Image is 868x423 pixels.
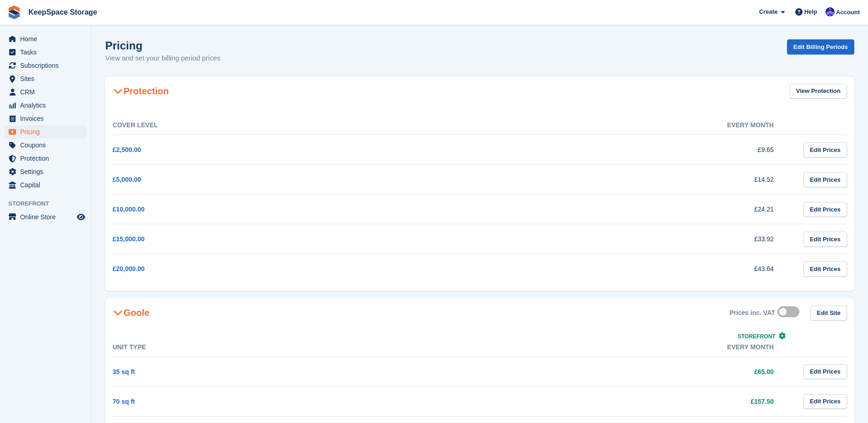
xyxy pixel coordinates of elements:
[105,39,221,52] h1: Pricing
[20,211,75,223] span: Online Store
[5,125,86,138] a: menu
[738,333,775,340] span: Storefront
[5,165,86,178] a: menu
[5,33,86,45] a: menu
[20,59,75,72] span: Subscriptions
[803,261,847,277] a: Edit Prices
[113,307,150,318] h2: Goole
[20,179,75,191] span: Capital
[810,305,847,320] a: Edit Site
[453,338,793,357] th: Every month
[803,364,847,380] a: Edit Prices
[5,211,86,223] a: menu
[8,199,91,208] span: Storefront
[803,142,847,157] a: Edit Prices
[113,176,141,183] a: £5,000.00
[5,112,86,125] a: menu
[20,46,75,59] span: Tasks
[759,7,777,16] span: Create
[113,235,145,243] a: £15,000.00
[803,202,847,217] a: Edit Prices
[803,232,847,247] a: Edit Prices
[20,86,75,98] span: CRM
[825,7,835,16] img: Chloe Clark
[5,59,86,72] a: menu
[5,179,86,191] a: menu
[113,265,145,272] a: £20,000.00
[113,146,141,153] a: £2,500.00
[20,125,75,138] span: Pricing
[453,135,793,165] td: £9.65
[20,99,75,112] span: Analytics
[453,165,793,195] td: £14.52
[20,152,75,165] span: Protection
[113,398,135,405] a: 70 sq ft
[5,86,86,98] a: menu
[5,139,86,152] a: menu
[113,206,145,213] a: £10,000.00
[20,72,75,85] span: Sites
[105,53,221,64] p: View and set your billing period prices
[729,309,775,317] div: Prices inc. VAT
[113,368,135,375] a: 35 sq ft
[804,7,817,16] span: Help
[787,39,854,54] a: Edit Billing Periods
[20,33,75,45] span: Home
[453,386,793,416] td: £157.50
[453,357,793,386] td: £65.00
[738,333,786,340] a: Storefront
[5,46,86,59] a: menu
[5,152,86,165] a: menu
[836,8,860,17] span: Account
[5,99,86,112] a: menu
[20,165,75,178] span: Settings
[5,72,86,85] a: menu
[803,172,847,187] a: Edit Prices
[790,84,847,99] a: View Protection
[20,112,75,125] span: Invoices
[113,86,169,97] h2: Protection
[113,116,453,135] th: Cover Level
[453,116,793,135] th: Every month
[453,195,793,224] td: £24.21
[113,338,453,357] th: Unit Type
[453,254,793,284] td: £43.64
[453,224,793,254] td: £33.92
[20,139,75,152] span: Coupons
[25,5,101,20] a: KeepSpace Storage
[75,211,86,222] a: Preview store
[7,5,21,19] img: stora-icon-8386f47178a22dfd0bd8f6a31ec36ba5ce8667c1dd55bd0f319d3a0aa187defe.svg
[803,394,847,409] a: Edit Prices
